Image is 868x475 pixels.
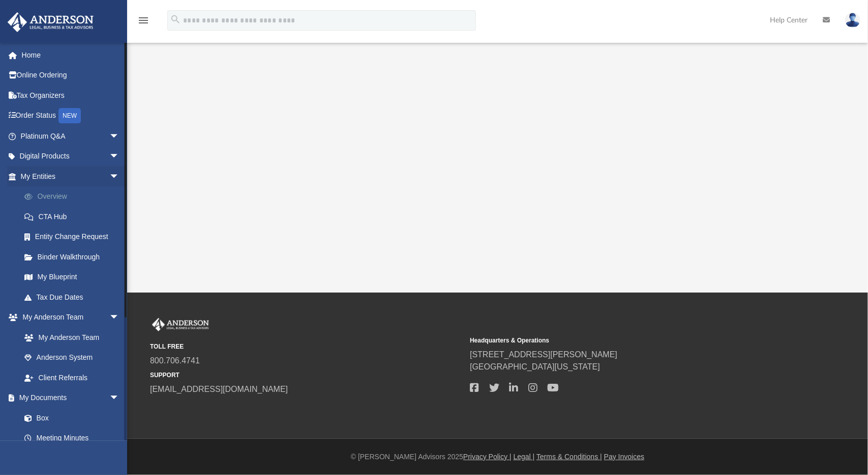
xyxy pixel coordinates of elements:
[14,227,135,247] a: Entity Change Request
[150,385,288,393] a: [EMAIL_ADDRESS][DOMAIN_NAME]
[845,13,860,28] img: User Pic
[109,166,130,187] span: arrow_drop_down
[170,14,181,25] i: search
[137,14,149,27] i: menu
[109,388,130,409] span: arrow_drop_down
[463,453,512,461] a: Privacy Policy |
[58,108,81,123] div: NEW
[7,307,130,328] a: My Anderson Teamarrow_drop_down
[150,342,463,351] small: TOLL FREE
[127,452,868,462] div: © [PERSON_NAME] Advisors 2025
[7,105,135,126] a: Order StatusNEW
[14,348,130,368] a: Anderson System
[14,267,130,287] a: My Blueprint
[14,247,135,267] a: Binder Walkthrough
[14,206,135,227] a: CTA Hub
[7,388,130,408] a: My Documentsarrow_drop_down
[14,428,130,448] a: Meeting Minutes
[109,146,130,167] span: arrow_drop_down
[514,453,535,461] a: Legal |
[536,453,602,461] a: Terms & Conditions |
[14,408,125,428] a: Box
[7,65,135,86] a: Online Ordering
[7,85,135,105] a: Tax Organizers
[150,371,463,380] small: SUPPORT
[604,453,644,461] a: Pay Invoices
[150,318,211,331] img: Anderson Advisors Platinum Portal
[14,287,135,307] a: Tax Due Dates
[14,187,135,207] a: Overview
[137,19,149,27] a: menu
[109,307,130,328] span: arrow_drop_down
[470,350,617,359] a: [STREET_ADDRESS][PERSON_NAME]
[5,12,97,32] img: Anderson Advisors Platinum Portal
[150,356,200,365] a: 800.706.4741
[7,126,135,146] a: Platinum Q&Aarrow_drop_down
[14,327,125,348] a: My Anderson Team
[7,45,135,65] a: Home
[7,146,135,167] a: Digital Productsarrow_drop_down
[470,336,783,345] small: Headquarters & Operations
[14,367,130,388] a: Client Referrals
[109,126,130,147] span: arrow_drop_down
[470,362,600,371] a: [GEOGRAPHIC_DATA][US_STATE]
[7,166,135,187] a: My Entitiesarrow_drop_down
